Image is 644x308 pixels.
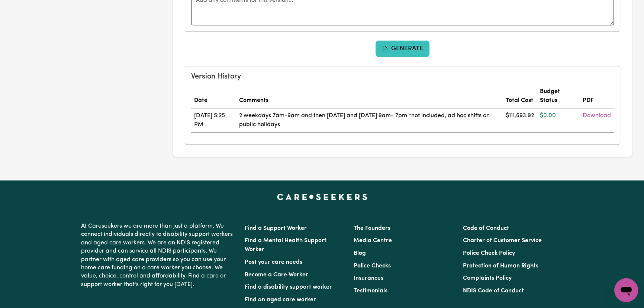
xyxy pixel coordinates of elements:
[354,225,390,231] a: The Founders
[354,275,383,281] a: Insurances
[583,113,611,119] a: Download
[463,225,509,231] a: Code of Conduct
[191,108,236,132] td: [DATE] 5:25 PM
[245,297,316,303] a: Find an aged care worker
[245,225,307,231] a: Find a Support Worker
[503,84,537,108] th: Total Cost
[236,108,503,132] td: 2 weekdays 7am-9am and then [DATE] and [DATE] 9am- 7pm *not included, ad hoc shifts or public hol...
[614,278,638,302] iframe: Button to launch messaging window
[354,238,392,244] a: Media Centre
[245,259,302,265] a: Post your care needs
[81,219,236,292] p: At Careseekers we are more than just a platform. We connect individuals directly to disability su...
[463,288,524,294] a: NDIS Code of Conduct
[537,84,580,108] th: Budget Status
[580,84,614,108] th: PDF
[463,238,542,244] a: Charter of Customer Service
[245,272,308,278] a: Become a Care Worker
[463,263,538,269] a: Protection of Human Rights
[354,288,387,294] a: Testimonials
[277,194,367,200] a: Careseekers home page
[463,275,512,281] a: Complaints Policy
[503,108,537,132] td: $111,693.92
[463,250,515,256] a: Police Check Policy
[236,84,503,108] th: Comments
[245,284,332,290] a: Find a disability support worker
[191,84,236,108] th: Date
[540,113,556,119] span: $0.00
[354,263,391,269] a: Police Checks
[245,238,326,253] a: Find a Mental Health Support Worker
[191,72,614,81] h5: Version History
[376,41,430,57] button: Generate
[354,250,366,256] a: Blog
